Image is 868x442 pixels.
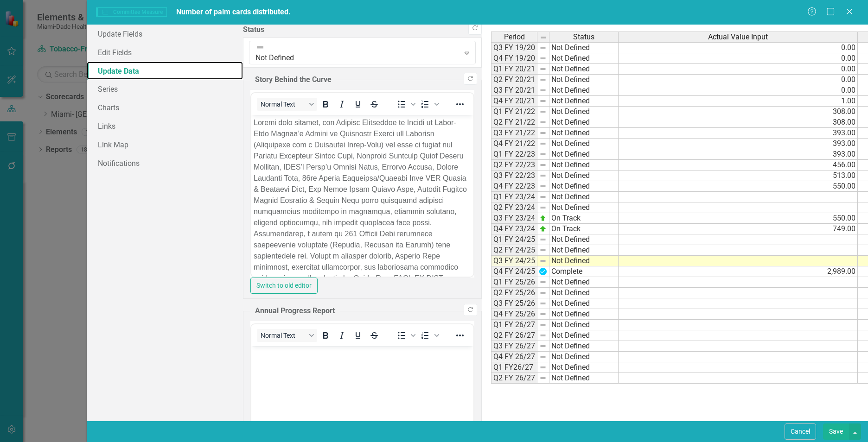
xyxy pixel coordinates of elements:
[539,236,547,243] img: 8DAGhfEEPCf229AAAAAElFTkSuQmCC
[176,7,291,16] span: Number of palm cards distributed.
[87,117,243,135] a: Links
[539,55,547,62] img: 8DAGhfEEPCf229AAAAAElFTkSuQmCC
[491,330,537,341] td: Q2 FY 26/27
[549,53,619,64] td: Not Defined
[96,7,166,17] span: Committee Measure
[619,139,858,149] td: 393.00
[549,160,619,170] td: Not Defined
[539,65,547,73] img: 8DAGhfEEPCf229AAAAAElFTkSuQmCC
[491,64,537,75] td: Q1 FY 20/21
[549,42,619,53] td: Not Defined
[334,98,350,111] button: Italic
[540,34,547,41] img: 8DAGhfEEPCf229AAAAAElFTkSuQmCC
[491,373,537,384] td: Q2 FY 26/27
[539,310,547,318] img: 8DAGhfEEPCf229AAAAAElFTkSuQmCC
[619,213,858,224] td: 550.00
[491,298,537,309] td: Q3 FY 25/26
[549,266,619,277] td: Complete
[257,98,317,111] button: Block Normal Text
[491,85,537,96] td: Q3 FY 20/21
[549,117,619,128] td: Not Defined
[417,329,440,342] div: Numbered list
[87,43,243,62] a: Edit Fields
[255,43,265,52] img: Not Defined
[491,320,537,330] td: Q1 FY 26/27
[539,353,547,360] img: 8DAGhfEEPCf229AAAAAElFTkSuQmCC
[539,108,547,115] img: 8DAGhfEEPCf229AAAAAElFTkSuQmCC
[491,149,537,160] td: Q1 FY 22/23
[539,76,547,83] img: 8DAGhfEEPCf229AAAAAElFTkSuQmCC
[539,289,547,297] img: 8DAGhfEEPCf229AAAAAElFTkSuQmCC
[549,362,619,373] td: Not Defined
[87,98,243,117] a: Charts
[539,140,547,147] img: 8DAGhfEEPCf229AAAAAElFTkSuQmCC
[549,320,619,330] td: Not Defined
[539,342,547,350] img: 8DAGhfEEPCf229AAAAAElFTkSuQmCC
[366,98,382,111] button: Strikethrough
[619,75,858,85] td: 0.00
[549,288,619,298] td: Not Defined
[619,96,858,107] td: 1.00
[87,25,243,43] a: Update Fields
[619,170,858,181] td: 513.00
[549,245,619,256] td: Not Defined
[491,234,537,245] td: Q1 FY 24/25
[619,181,858,192] td: 550.00
[250,75,336,85] legend: Story Behind the Curve
[261,101,306,108] span: Normal Text
[539,374,547,382] img: 8DAGhfEEPCf229AAAAAElFTkSuQmCC
[549,213,619,224] td: On Track
[549,139,619,149] td: Not Defined
[619,85,858,96] td: 0.00
[334,329,350,342] button: Italic
[491,202,537,213] td: Q2 FY 23/24
[619,266,858,277] td: 2,989.00
[318,329,333,342] button: Bold
[452,98,468,111] button: Reveal or hide additional toolbar items
[549,75,619,85] td: Not Defined
[539,97,547,105] img: 8DAGhfEEPCf229AAAAAElFTkSuQmCC
[573,33,594,41] span: Status
[539,215,547,222] img: zOikAAAAAElFTkSuQmCC
[250,306,339,316] legend: Annual Progress Report
[491,192,537,202] td: Q1 FY 23/24
[243,25,482,35] label: Status
[549,234,619,245] td: Not Defined
[491,160,537,170] td: Q2 FY 22/23
[549,373,619,384] td: Not Defined
[491,96,537,107] td: Q4 FY 20/21
[2,2,220,280] p: Loremi dolo sitamet, con Adipisc Elitseddoe te Incidi ut Labor-Etdo Magnaa’e Admini ve Quisnostr ...
[549,64,619,75] td: Not Defined
[619,149,858,160] td: 393.00
[350,98,366,111] button: Underline
[619,224,858,234] td: 749.00
[708,33,768,41] span: Actual Value Input
[452,329,468,342] button: Reveal or hide additional toolbar items
[491,256,537,266] td: Q3 FY 24/25
[539,151,547,158] img: 8DAGhfEEPCf229AAAAAElFTkSuQmCC
[491,362,537,373] td: Q1 FY26/27
[539,268,547,275] img: D6SnIvFwYDv5AAAAAElFTkSuQmCC
[491,352,537,362] td: Q4 FY 26/27
[539,204,547,211] img: 8DAGhfEEPCf229AAAAAElFTkSuQmCC
[491,139,537,149] td: Q4 FY 21/22
[539,119,547,126] img: 8DAGhfEEPCf229AAAAAElFTkSuQmCC
[539,257,547,265] img: 8DAGhfEEPCf229AAAAAElFTkSuQmCC
[539,87,547,94] img: 8DAGhfEEPCf229AAAAAElFTkSuQmCC
[491,75,537,85] td: Q2 FY 20/21
[491,213,537,224] td: Q3 FY 23/24
[619,64,858,75] td: 0.00
[366,329,382,342] button: Strikethrough
[549,85,619,96] td: Not Defined
[549,96,619,107] td: Not Defined
[87,80,243,98] a: Series
[539,183,547,190] img: 8DAGhfEEPCf229AAAAAElFTkSuQmCC
[539,300,547,307] img: 8DAGhfEEPCf229AAAAAElFTkSuQmCC
[549,149,619,160] td: Not Defined
[491,266,537,277] td: Q4 FY 24/25
[250,278,318,294] button: Switch to old editor
[394,329,417,342] div: Bullet list
[619,42,858,53] td: 0.00
[350,329,366,342] button: Underline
